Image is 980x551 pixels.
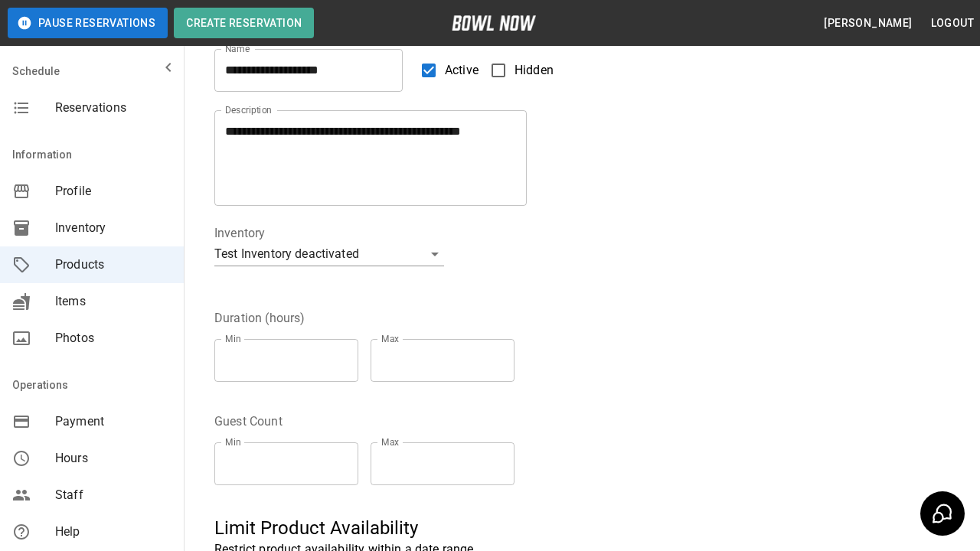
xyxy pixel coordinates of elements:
[55,219,171,237] span: Inventory
[925,9,980,37] button: Logout
[55,256,171,274] span: Products
[55,292,171,311] span: Items
[214,309,305,327] legend: Duration (hours)
[8,8,168,38] button: Pause Reservations
[55,486,171,504] span: Staff
[55,329,171,347] span: Photos
[445,61,479,80] span: Active
[452,15,536,31] img: logo
[818,9,918,37] button: [PERSON_NAME]
[55,412,171,431] span: Payment
[514,61,554,80] span: Hidden
[482,54,554,86] label: Hidden products will not be visible to customers. You can still create and use them for bookings.
[214,516,692,540] h5: Limit Product Availability
[55,99,171,117] span: Reservations
[214,224,265,242] legend: Inventory
[214,242,444,266] div: Test Inventory deactivated
[55,449,171,468] span: Hours
[55,523,171,541] span: Help
[174,8,314,38] button: Create Reservation
[55,182,171,201] span: Profile
[214,412,283,430] legend: Guest Count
